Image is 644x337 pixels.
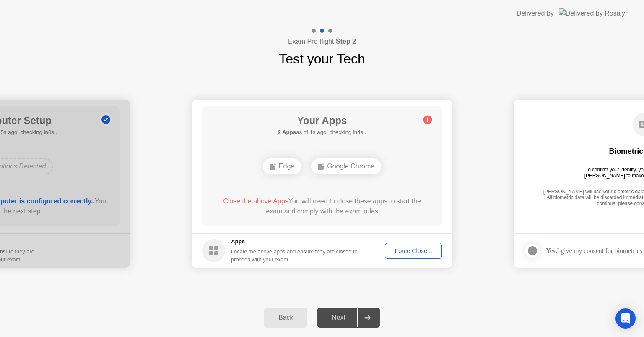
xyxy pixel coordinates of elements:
[267,314,305,321] div: Back
[279,49,365,69] h1: Test your Tech
[388,247,439,254] div: Force Close...
[320,314,357,321] div: Next
[559,8,629,18] img: Delivered by Rosalyn
[385,243,442,259] button: Force Close...
[263,158,301,174] div: Edge
[546,247,557,254] strong: Yes,
[264,308,307,328] button: Back
[223,197,288,205] span: Close the above Apps
[278,129,296,135] b: 2 Apps
[517,8,554,18] div: Delivered by
[214,196,430,216] div: You will need to close these apps to start the exam and comply with the exam rules
[317,308,380,328] button: Next
[288,37,356,47] h4: Exam Pre-flight:
[336,38,356,45] b: Step 2
[278,113,366,128] h1: Your Apps
[615,308,636,329] div: Open Intercom Messenger
[231,237,358,246] h5: Apps
[311,158,381,174] div: Google Chrome
[278,128,366,137] h5: as of 1s ago, checking in4s..
[231,247,358,263] div: Locate the above apps and ensure they are closed to proceed with your exam.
